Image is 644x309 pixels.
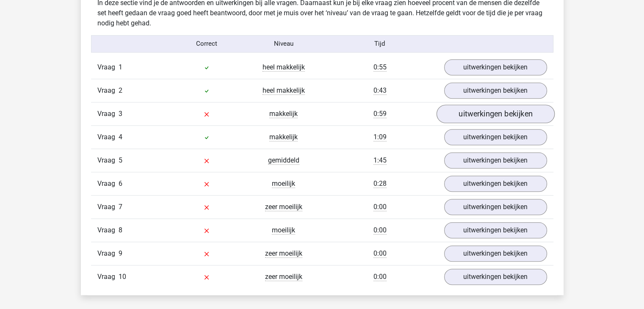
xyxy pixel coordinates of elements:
[373,179,387,188] span: 0:28
[119,86,122,94] span: 2
[265,249,302,258] span: zeer moeilijk
[373,63,387,72] span: 0:55
[97,109,119,119] span: Vraag
[444,152,547,168] a: uitwerkingen bekijken
[268,156,299,165] span: gemiddeld
[119,203,122,211] span: 7
[444,269,547,285] a: uitwerkingen bekijken
[272,226,295,235] span: moeilijk
[97,86,119,96] span: Vraag
[265,203,302,211] span: zeer moeilijk
[97,225,119,235] span: Vraag
[373,133,387,141] span: 1:09
[436,105,554,123] a: uitwerkingen bekijken
[119,179,122,188] span: 6
[269,133,298,141] span: makkelijk
[444,59,547,75] a: uitwerkingen bekijken
[444,222,547,238] a: uitwerkingen bekijken
[269,110,298,118] span: makkelijk
[97,202,119,212] span: Vraag
[265,273,302,281] span: zeer moeilijk
[373,249,387,258] span: 0:00
[373,273,387,281] span: 0:00
[119,63,122,71] span: 1
[97,248,119,259] span: Vraag
[373,203,387,211] span: 0:00
[97,179,119,189] span: Vraag
[444,83,547,99] a: uitwerkingen bekijken
[263,86,305,95] span: heel makkelijk
[97,132,119,142] span: Vraag
[444,246,547,262] a: uitwerkingen bekijken
[272,179,295,188] span: moeilijk
[263,63,305,72] span: heel makkelijk
[444,129,547,145] a: uitwerkingen bekijken
[97,62,119,72] span: Vraag
[168,39,245,49] div: Correct
[97,272,119,282] span: Vraag
[119,226,122,234] span: 8
[322,39,437,49] div: Tijd
[373,226,387,235] span: 0:00
[119,133,122,141] span: 4
[119,110,122,118] span: 3
[444,199,547,215] a: uitwerkingen bekijken
[97,155,119,166] span: Vraag
[119,156,122,164] span: 5
[373,110,387,118] span: 0:59
[119,273,126,281] span: 10
[245,39,322,49] div: Niveau
[119,249,122,257] span: 9
[373,156,387,165] span: 1:45
[444,176,547,192] a: uitwerkingen bekijken
[373,86,387,95] span: 0:43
